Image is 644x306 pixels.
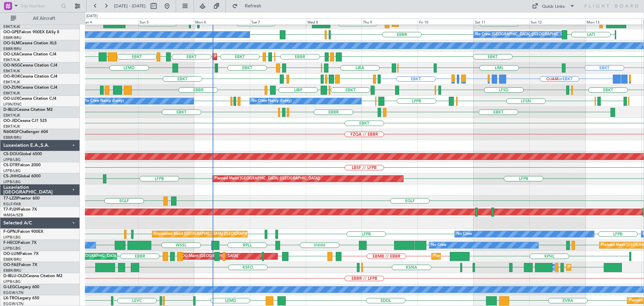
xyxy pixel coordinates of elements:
a: EBBR/BRU [3,135,21,140]
div: Tue 7 [250,18,306,25]
span: LX-TRO [3,296,18,300]
div: Thu 9 [362,18,418,25]
a: LFPB/LBG [3,279,21,284]
a: CS-DOUGlobal 6500 [3,152,42,156]
div: Unplanned Maint [GEOGRAPHIC_DATA] ([GEOGRAPHIC_DATA]) [154,229,264,239]
span: OO-SLM [3,41,19,45]
div: Planned Maint Kortrijk-[GEOGRAPHIC_DATA] [214,52,292,62]
div: [DATE] [86,13,98,19]
a: WMSA/SZB [3,213,23,218]
input: Trip Number [20,1,59,11]
span: D-IBLU [3,108,16,112]
a: EBBR/BRU [3,257,21,262]
span: F-GPNJ [3,230,18,234]
div: Sun 5 [138,18,194,25]
a: CS-DTRFalcon 2000 [3,163,41,167]
a: LFPB/LBG [3,168,21,173]
a: LFPB/LBG [3,246,21,251]
a: EBKT/KJK [3,124,20,129]
a: T7-PJ29Falcon 7X [3,208,37,212]
a: EBKT/KJK [3,113,20,118]
a: OO-SLMCessna Citation XLS [3,41,57,45]
a: EBBR/BRU [3,46,21,51]
a: N604GFChallenger 604 [3,130,48,134]
div: Planned Maint Melsbroek Air Base [568,262,627,272]
span: OO-JID [3,119,17,123]
a: OO-FAEFalcon 7X [3,263,37,267]
a: OO-ZUNCessna Citation CJ4 [3,86,57,90]
a: EBKT/KJK [3,80,20,85]
a: EBKT/KJK [3,91,20,96]
span: OO-LUX [3,97,19,101]
span: OO-NSG [3,63,20,68]
div: Mon 6 [194,18,250,25]
button: Quick Links [529,1,578,11]
a: LFPB/LBG [3,235,21,240]
a: LX-TROLegacy 650 [3,296,39,300]
button: All Aircraft [7,13,73,24]
span: N604GF [3,130,19,134]
button: Refresh [229,1,269,11]
div: No Crew [GEOGRAPHIC_DATA] ([GEOGRAPHIC_DATA] National) [475,30,588,40]
a: OO-NSGCessna Citation CJ4 [3,63,57,68]
span: CS-DOU [3,152,19,156]
a: F-HECDFalcon 7X [3,241,37,245]
span: OO-ZUN [3,86,20,90]
a: OO-LXACessna Citation CJ4 [3,52,56,56]
span: OO-GPE [3,30,19,34]
a: D-IBLUCessna Citation M2 [3,108,53,112]
div: No Crew [431,240,446,250]
div: Sun 12 [529,18,585,25]
div: No Crew Nancy (Essey) [84,96,124,106]
a: F-GPNJFalcon 900EX [3,230,43,234]
span: Refresh [239,4,267,8]
div: No Crew [457,229,472,239]
a: OO-LUXCessna Citation CJ4 [3,97,56,101]
span: T7-LZZI [3,196,17,201]
span: T7-PJ29 [3,208,18,212]
div: Planned Maint [GEOGRAPHIC_DATA] ([GEOGRAPHIC_DATA] National) [433,251,555,261]
a: D-IBLU-OLDCessna Citation M2 [3,274,62,278]
a: OO-JIDCessna CJ1 525 [3,119,47,123]
span: CS-DTR [3,163,18,167]
div: Quick Links [542,3,565,10]
span: CS-JHH [3,174,18,178]
a: G-LEGCLegacy 600 [3,285,39,289]
div: Wed 8 [306,18,362,25]
a: LFSN/ENC [3,102,22,107]
a: EBKT/KJK [3,24,20,29]
a: CS-JHHGlobal 6000 [3,174,41,178]
span: OO-LUM [3,252,20,256]
a: EBKT/KJK [3,57,20,62]
a: OO-LUMFalcon 7X [3,252,39,256]
a: EBKT/KJK [3,69,20,74]
a: EBBR/BRU [3,35,21,40]
a: LFPB/LBG [3,179,21,184]
span: All Aircraft [17,16,71,21]
a: T7-LZZIPraetor 600 [3,196,40,201]
span: D-IBLU-OLD [3,274,26,278]
a: LFPB/LBG [3,157,21,162]
div: Planned Maint [GEOGRAPHIC_DATA] ([GEOGRAPHIC_DATA]) [214,174,320,184]
a: EGLF/FAB [3,202,21,207]
a: OO-ROKCessna Citation CJ4 [3,75,57,79]
div: Fri 10 [418,18,474,25]
span: OO-FAE [3,263,19,267]
span: G-LEGC [3,285,18,289]
div: Sat 11 [474,18,530,25]
div: No Crew Nancy (Essey) [252,96,291,106]
div: Sat 4 [82,18,138,25]
a: OO-GPEFalcon 900EX EASy II [3,30,59,34]
a: EBBR/BRU [3,268,21,273]
span: [DATE] - [DATE] [114,3,146,9]
span: F-HECD [3,241,18,245]
a: EGGW/LTN [3,290,23,295]
span: OO-LXA [3,52,19,56]
div: AOG Maint [GEOGRAPHIC_DATA] [179,251,238,261]
div: Mon 13 [585,18,641,25]
span: OO-ROK [3,75,20,79]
